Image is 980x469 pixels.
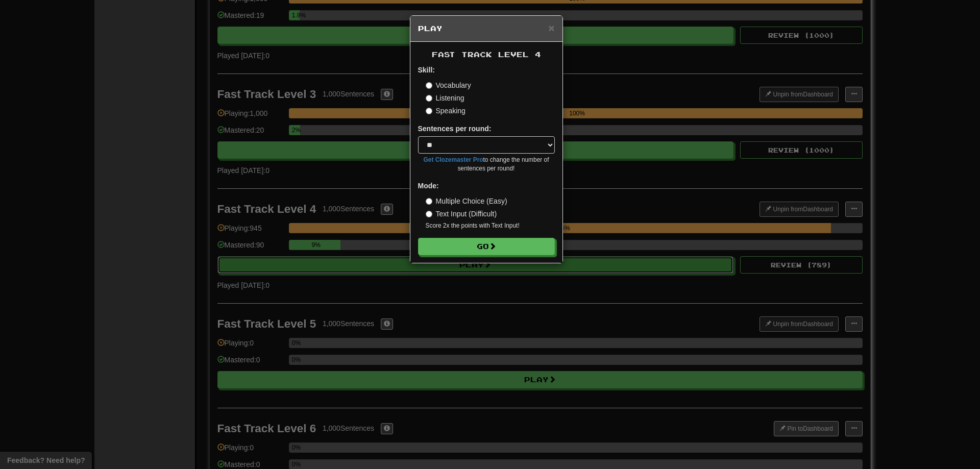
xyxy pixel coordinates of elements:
small: Score 2x the points with Text Input ! [426,221,555,230]
input: Multiple Choice (Easy) [426,198,432,205]
span: Fast Track Level 4 [432,50,541,59]
strong: Mode: [418,182,439,190]
input: Speaking [426,108,432,114]
input: Listening [426,95,432,102]
button: Go [418,238,555,255]
label: Speaking [426,106,465,116]
label: Sentences per round: [418,124,492,134]
button: Close [548,22,554,33]
input: Vocabulary [426,82,432,89]
label: Vocabulary [426,80,471,90]
input: Text Input (Difficult) [426,211,432,217]
label: Listening [426,93,464,103]
h5: Play [418,23,555,34]
span: × [548,22,554,34]
strong: Skill: [418,66,435,74]
label: Text Input (Difficult) [426,209,497,219]
label: Multiple Choice (Easy) [426,196,507,206]
small: to change the number of sentences per round! [418,156,555,173]
a: Get Clozemaster Pro [424,156,483,163]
